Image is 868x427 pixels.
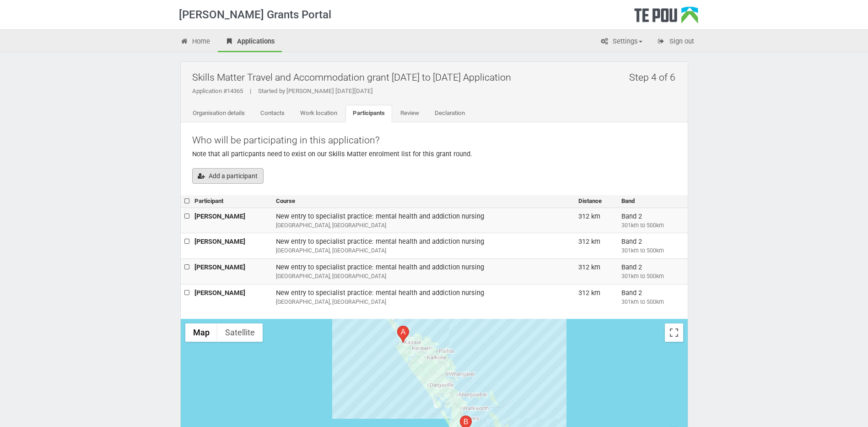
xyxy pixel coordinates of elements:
[185,323,217,342] button: Show street map
[272,233,575,259] td: New entry to specialist practice: mental health and addiction nursing
[575,233,618,259] td: 312 km
[173,32,217,52] a: Home
[276,221,571,230] div: [GEOGRAPHIC_DATA], [GEOGRAPHIC_DATA]
[575,195,618,208] th: Distance
[192,87,681,95] div: Application #14365 Started by [PERSON_NAME] [DATE][DATE]
[192,134,676,147] p: Who will be participating in this application?
[427,105,472,122] a: Declaration
[243,88,258,94] span: |
[272,259,575,285] td: New entry to specialist practice: mental health and addiction nursing
[194,289,245,297] b: [PERSON_NAME]
[575,284,618,309] td: 312 km
[192,149,676,159] p: Note that all particpants need to exist on our Skills Matter enrolment list for this grant round.
[397,326,409,343] div: Redan Road, Kaitaia 0410, New Zealand
[194,212,245,220] b: [PERSON_NAME]
[665,323,683,342] button: Toggle fullscreen view
[575,208,618,233] td: 312 km
[650,32,701,52] a: Sign out
[192,168,264,184] button: Add a participant
[618,195,688,208] th: Band
[293,105,345,122] a: Work location
[393,105,426,122] a: Review
[272,208,575,233] td: New entry to specialist practice: mental health and addiction nursing
[621,221,684,230] div: 301km to 500km
[194,237,245,246] b: [PERSON_NAME]
[276,246,571,255] div: [GEOGRAPHIC_DATA], [GEOGRAPHIC_DATA]
[191,195,272,208] th: Participant
[272,284,575,309] td: New entry to specialist practice: mental health and addiction nursing
[194,263,245,271] b: [PERSON_NAME]
[618,259,688,285] td: Band 2
[618,208,688,233] td: Band 2
[185,105,252,122] a: Organisation details
[621,298,684,306] div: 301km to 500km
[345,105,392,122] a: Participants
[276,272,571,280] div: [GEOGRAPHIC_DATA], [GEOGRAPHIC_DATA]
[618,284,688,309] td: Band 2
[218,32,282,52] a: Applications
[621,246,684,255] div: 301km to 500km
[276,298,571,306] div: [GEOGRAPHIC_DATA], [GEOGRAPHIC_DATA]
[217,323,263,342] button: Show satellite imagery
[253,105,292,122] a: Contacts
[575,259,618,285] td: 312 km
[192,66,681,88] h2: Skills Matter Travel and Accommodation grant [DATE] to [DATE] Application
[629,66,681,88] h2: Step 4 of 6
[618,233,688,259] td: Band 2
[634,6,698,29] div: Te Pou Logo
[272,195,575,208] th: Course
[621,272,684,280] div: 301km to 500km
[593,32,649,52] a: Settings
